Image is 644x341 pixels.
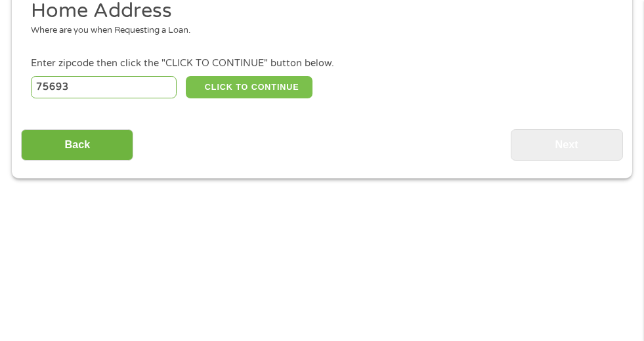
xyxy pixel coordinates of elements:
[511,129,623,161] input: Next
[31,24,604,37] div: Where are you when Requesting a Loan.
[21,129,133,161] input: Back
[31,56,613,71] div: Enter zipcode then click the "CLICK TO CONTINUE" button below.
[186,76,312,98] button: CLICK TO CONTINUE
[31,76,177,98] input: Enter Zipcode (e.g 01510)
